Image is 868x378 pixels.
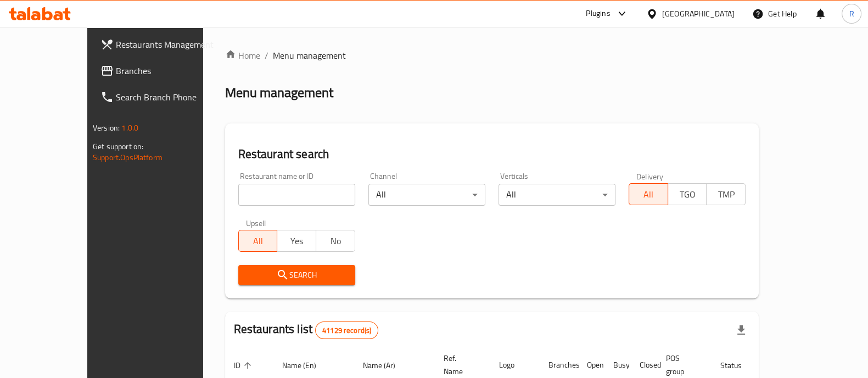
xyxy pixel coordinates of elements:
[238,265,355,285] button: Search
[634,187,664,202] span: All
[265,49,268,62] li: /
[234,359,255,372] span: ID
[116,91,223,104] span: Search Branch Phone
[238,146,746,162] h2: Restaurant search
[93,150,163,165] a: Support.OpsPlatform
[499,184,615,206] div: All
[636,172,664,180] label: Delivery
[93,139,143,154] span: Get support on:
[586,7,610,20] div: Plugins
[225,84,333,101] h2: Menu management
[368,184,485,206] div: All
[728,317,754,343] div: Export file
[666,352,698,378] span: POS group
[92,31,232,58] a: Restaurants Management
[849,8,854,20] span: R
[315,321,378,339] div: Total records count
[273,49,346,62] span: Menu management
[668,183,707,205] button: TGO
[116,38,223,51] span: Restaurants Management
[711,187,741,202] span: TMP
[282,233,312,249] span: Yes
[225,49,260,62] a: Home
[662,8,735,20] div: [GEOGRAPHIC_DATA]
[116,64,223,77] span: Branches
[629,183,668,205] button: All
[247,268,346,282] span: Search
[225,49,759,62] nav: breadcrumb
[234,321,379,339] h2: Restaurants list
[121,121,138,135] span: 1.0.0
[93,121,120,135] span: Version:
[720,359,756,372] span: Status
[238,230,278,252] button: All
[706,183,746,205] button: TMP
[246,219,266,227] label: Upsell
[92,58,232,84] a: Branches
[363,359,410,372] span: Name (Ar)
[277,230,316,252] button: Yes
[92,84,232,110] a: Search Branch Phone
[444,352,477,378] span: Ref. Name
[321,233,351,249] span: No
[243,233,273,249] span: All
[238,184,355,206] input: Search for restaurant name or ID..
[316,325,378,336] span: 41129 record(s)
[282,359,331,372] span: Name (En)
[673,187,703,202] span: TGO
[316,230,355,252] button: No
